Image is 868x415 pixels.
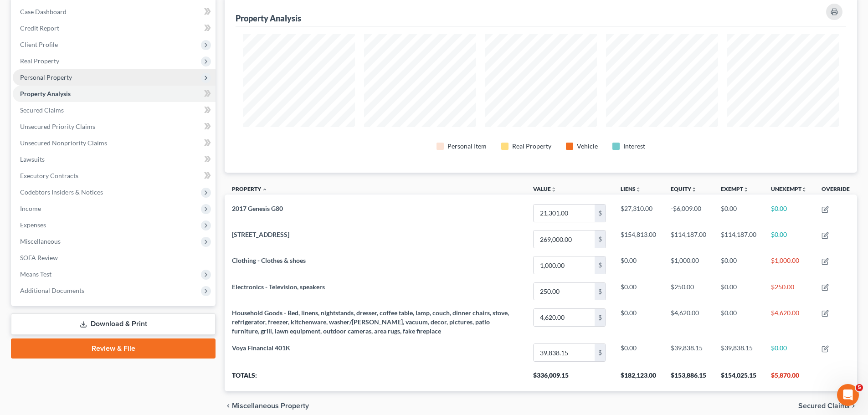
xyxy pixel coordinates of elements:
[225,366,526,391] th: Totals:
[613,226,663,252] td: $154,813.00
[613,278,663,304] td: $0.00
[13,118,216,135] a: Unsecured Priority Claims
[764,340,814,366] td: $0.00
[764,304,814,339] td: $4,620.00
[534,283,595,300] input: 0.00
[798,402,850,410] span: Secured Claims
[764,278,814,304] td: $250.00
[636,187,641,192] i: unfold_more
[232,256,306,264] span: Clothing - Clothes & shoes
[225,402,309,410] button: chevron_left Miscellaneous Property
[663,340,714,366] td: $39,838.15
[837,384,859,406] iframe: Intercom live chat
[613,366,663,391] th: $182,123.00
[20,172,78,179] span: Executory Contracts
[232,231,289,238] span: [STREET_ADDRESS]
[20,73,72,81] span: Personal Property
[551,187,556,192] i: unfold_more
[232,185,267,192] a: Property expand_less
[691,187,697,192] i: unfold_more
[526,366,613,391] th: $336,009.15
[814,180,857,200] th: Override
[595,309,606,326] div: $
[663,304,714,339] td: $4,620.00
[20,237,61,245] span: Miscellaneous
[11,313,216,335] a: Download & Print
[232,283,325,291] span: Electronics - Television, speakers
[613,340,663,366] td: $0.00
[20,270,51,278] span: Means Test
[663,278,714,304] td: $250.00
[764,226,814,252] td: $0.00
[20,8,67,15] span: Case Dashboard
[20,139,107,147] span: Unsecured Nonpriority Claims
[714,252,764,278] td: $0.00
[232,344,290,352] span: Voya Financial 401K
[11,338,216,359] a: Review & File
[232,402,309,410] span: Miscellaneous Property
[663,200,714,226] td: -$6,009.00
[856,384,863,391] span: 5
[13,86,216,102] a: Property Analysis
[595,283,606,300] div: $
[13,20,216,36] a: Credit Report
[262,187,267,192] i: expand_less
[232,309,509,335] span: Household Goods - Bed, linens, nightstands, dresser, coffee table, lamp, couch, dinner chairs, st...
[714,366,764,391] th: $154,025.15
[595,256,606,274] div: $
[13,168,216,184] a: Executory Contracts
[721,185,749,192] a: Exemptunfold_more
[743,187,749,192] i: unfold_more
[801,187,807,192] i: unfold_more
[534,309,595,326] input: 0.00
[663,252,714,278] td: $1,000.00
[13,250,216,266] a: SOFA Review
[13,102,216,118] a: Secured Claims
[512,142,551,151] div: Real Property
[613,304,663,339] td: $0.00
[20,155,45,163] span: Lawsuits
[613,200,663,226] td: $27,310.00
[714,278,764,304] td: $0.00
[534,205,595,222] input: 0.00
[764,200,814,226] td: $0.00
[20,106,64,114] span: Secured Claims
[20,221,46,229] span: Expenses
[764,252,814,278] td: $1,000.00
[595,344,606,361] div: $
[13,151,216,168] a: Lawsuits
[595,231,606,248] div: $
[613,252,663,278] td: $0.00
[771,185,807,192] a: Unexemptunfold_more
[20,205,41,212] span: Income
[20,188,103,196] span: Codebtors Insiders & Notices
[671,185,697,192] a: Equityunfold_more
[225,402,232,410] i: chevron_left
[533,185,556,192] a: Valueunfold_more
[20,287,84,294] span: Additional Documents
[764,366,814,391] th: $5,870.00
[20,57,59,65] span: Real Property
[621,185,641,192] a: Liensunfold_more
[714,226,764,252] td: $114,187.00
[534,231,595,248] input: 0.00
[714,200,764,226] td: $0.00
[20,254,58,261] span: SOFA Review
[595,205,606,222] div: $
[447,142,487,151] div: Personal Item
[20,90,71,97] span: Property Analysis
[20,24,59,32] span: Credit Report
[534,256,595,274] input: 0.00
[798,402,857,410] button: Secured Claims chevron_right
[663,226,714,252] td: $114,187.00
[663,366,714,391] th: $153,886.15
[236,13,301,24] div: Property Analysis
[13,135,216,151] a: Unsecured Nonpriority Claims
[534,344,595,361] input: 0.00
[714,340,764,366] td: $39,838.15
[577,142,598,151] div: Vehicle
[20,41,58,48] span: Client Profile
[623,142,645,151] div: Interest
[20,123,95,130] span: Unsecured Priority Claims
[232,205,283,212] span: 2017 Genesis G80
